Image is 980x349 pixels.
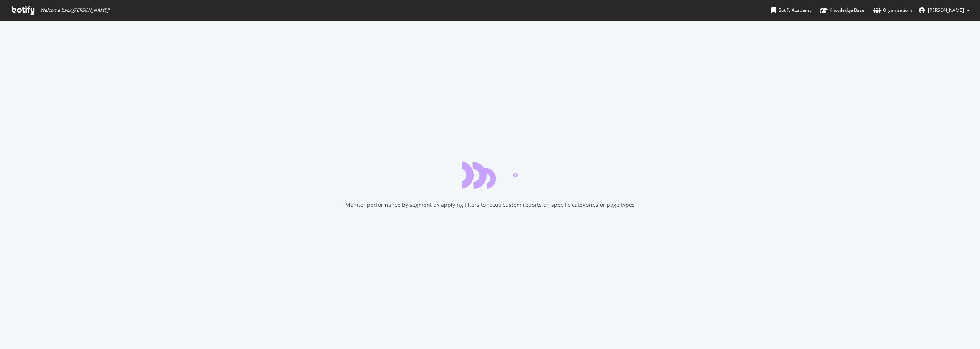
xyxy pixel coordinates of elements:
div: animation [462,161,518,189]
span: Welcome back, [PERSON_NAME] ! [40,7,109,13]
div: Organizations [873,7,913,14]
div: Knowledge Base [820,7,865,14]
div: Botify Academy [771,7,812,14]
button: [PERSON_NAME] [913,4,976,16]
span: Phil Mastroianni [928,7,964,13]
div: Monitor performance by segment by applying filters to focus custom reports on specific categories... [345,201,635,209]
